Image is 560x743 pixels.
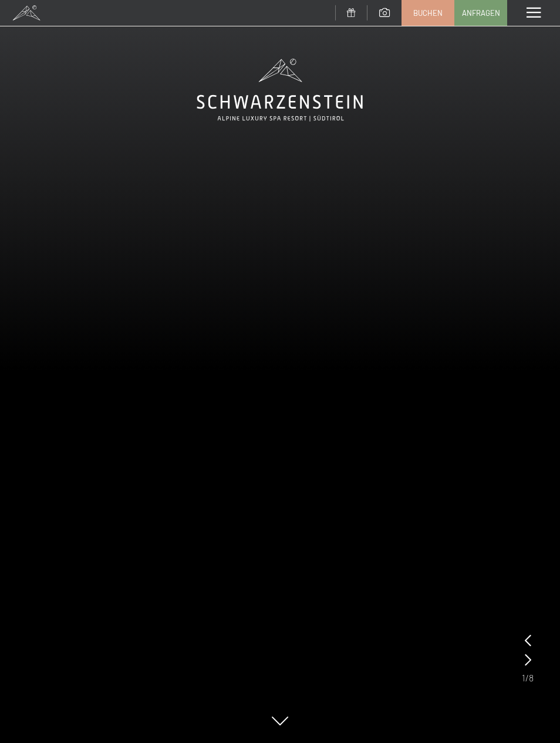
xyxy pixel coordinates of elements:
span: Buchen [413,8,443,18]
span: Anfragen [462,8,500,18]
span: 1 [522,671,525,684]
span: / [525,671,529,684]
span: 8 [529,671,534,684]
a: Anfragen [455,1,507,25]
a: Buchen [402,1,454,25]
